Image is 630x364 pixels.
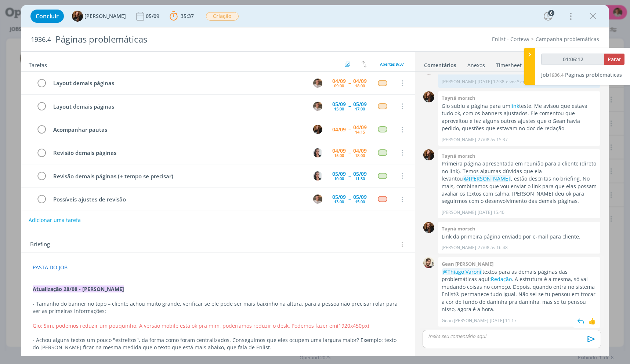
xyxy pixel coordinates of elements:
[50,125,306,134] div: Acompanhar pautas
[334,176,344,181] div: 10:00
[332,79,346,84] div: 04/09
[312,194,323,205] button: T
[496,58,522,69] a: Timesheet
[424,58,457,69] a: Comentários
[355,84,365,88] div: 18:00
[355,200,365,204] div: 15:00
[50,195,306,204] div: Possíveis ajustes de revisão
[478,244,508,251] span: 27/08 às 16:48
[52,30,359,48] div: Páginas problemáticas
[464,175,510,182] span: @[PERSON_NAME]
[28,214,81,227] button: Adicionar uma tarefa
[36,13,59,19] span: Concluir
[313,102,322,111] img: T
[442,153,475,159] b: Tayná morsch
[548,10,554,16] div: 6
[312,101,323,112] button: T
[355,107,365,111] div: 17:00
[33,336,398,351] span: - Achou alguns textos um pouco "estreitos", da forma como foram centralizados. Conseguimos que el...
[442,244,476,251] p: [PERSON_NAME]
[332,148,346,153] div: 04/09
[442,209,476,216] p: [PERSON_NAME]
[33,322,337,329] span: Gio: Sim, podemos reduzir um pouquinho. A versão mobile está ok pra mim, poderíamos reduzir o des...
[478,79,504,85] span: [DATE] 17:38
[31,36,51,44] span: 1936.4
[334,200,344,204] div: 13:00
[510,102,519,109] a: link
[353,171,367,176] div: 05/09
[312,170,323,181] button: C
[21,5,609,356] div: dialog
[33,264,68,271] a: PASTA DO JOB
[206,12,239,21] span: Criação
[50,79,306,88] div: Layout demais páginas
[332,127,346,132] div: 04/09
[33,285,124,292] strong: Atualização 28/08 - [PERSON_NAME]
[355,130,365,134] div: 14:15
[492,36,529,43] a: Enlist - Corteva
[334,153,344,157] div: 15:00
[181,12,194,19] span: 35:37
[50,148,306,157] div: Revisão demais páginas
[332,171,346,176] div: 05/09
[491,276,512,283] a: Redação
[506,79,533,85] span: e você editou
[334,107,344,111] div: 15:00
[442,225,475,232] b: Tayná morsch
[146,14,161,19] div: 05/09
[604,54,624,65] button: Parar
[575,316,586,327] img: answer.svg
[30,240,50,250] span: Briefing
[313,79,322,88] img: T
[423,149,434,160] img: T
[478,209,504,216] span: [DATE] 15:40
[348,150,351,155] span: --
[442,268,597,313] p: textos para as demais páginas das problemáticas aqui: . A estrutura é a mesma, só vai mudando coi...
[442,317,488,324] p: Gean [PERSON_NAME]
[348,127,351,132] span: --
[206,12,239,21] button: Criação
[33,300,399,314] span: - Tamanho do banner no topo – cliente achou muito grande, verificar se ele pode ser mais baixinho...
[168,10,196,22] button: 35:37
[380,61,404,67] span: Abertas 9/37
[348,197,351,202] span: --
[442,79,476,85] p: [PERSON_NAME]
[312,124,323,135] button: T
[442,102,597,132] p: Gio subiu a página para um teste. Me avisou que estava tudo ok, com os banners ajustados. Ele com...
[608,56,621,63] span: Parar
[72,11,126,22] button: T[PERSON_NAME]
[332,102,346,107] div: 05/09
[565,71,622,78] span: Páginas problemáticas
[490,317,517,324] span: [DATE] 11:17
[337,322,369,329] span: (1920x450px)
[353,102,367,107] div: 05/09
[443,268,481,275] span: @Thiago Varoni
[30,10,64,23] button: Concluir
[312,147,323,158] button: C
[332,194,346,200] div: 05/09
[442,136,476,143] p: [PERSON_NAME]
[313,171,322,181] img: C
[442,95,475,101] b: Tayná morsch
[467,62,485,69] div: Anexos
[536,36,599,43] a: Campanha problemáticas
[353,125,367,130] div: 04/09
[50,172,306,181] div: Revisão demais páginas (+ tempo se precisar)
[442,233,597,240] p: Link da primeira página enviado por e-mail para cliente.
[29,60,47,69] span: Tarefas
[50,102,306,111] div: Layout demais páginas
[312,77,323,88] button: T
[355,176,365,181] div: 11:30
[442,160,597,205] p: Primeira página apresentada em reunião para a cliente (direto no link). Temos algumas dúvidas que...
[355,153,365,157] div: 18:00
[353,148,367,153] div: 04/09
[348,80,351,85] span: --
[541,71,622,78] a: Job1936.4Páginas problemáticas
[542,10,554,22] button: 6
[442,261,493,267] b: Gean [PERSON_NAME]
[423,222,434,233] img: T
[334,84,344,88] div: 09:00
[589,317,596,325] div: 👍
[478,136,508,143] span: 27/08 às 15:37
[423,257,434,268] img: G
